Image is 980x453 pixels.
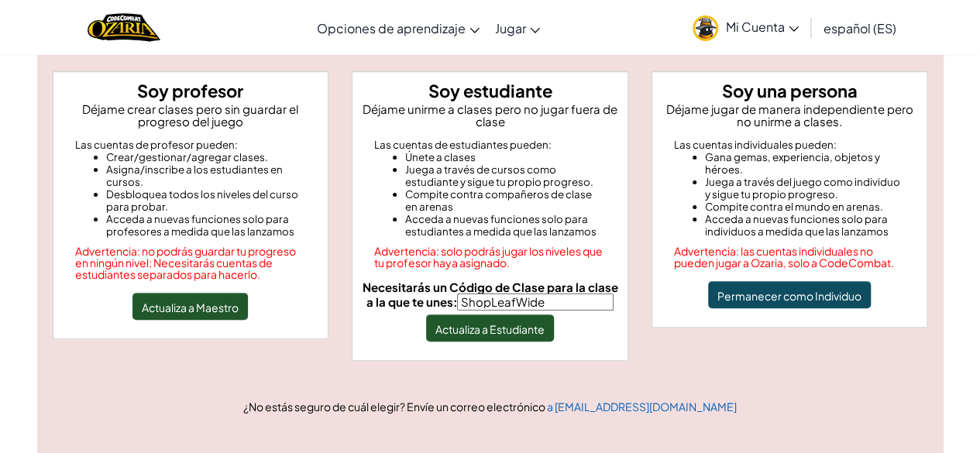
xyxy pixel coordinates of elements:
font: Actualiza a Maestro [142,300,239,314]
font: Necesitarás un Código de Clase para la clase a la que te unes: [362,280,617,309]
font: Advertencia: no podrás guardar tu progreso en ningún nivel; Necesitarás cuentas de estudiantes se... [75,244,296,281]
a: Opciones de aprendizaje [309,7,487,49]
input: Necesitarás un Código de Clase para la clase a la que te unes: [457,293,614,311]
font: Asigna/inscribe a los estudiantes en cursos. [106,163,283,188]
font: Crear/gestionar/agregar clases. [106,150,268,163]
font: Acceda a nuevas funciones solo para estudiantes a medida que las lanzamos [405,212,597,238]
a: Mi Cuenta [685,3,806,52]
font: Juega a través de cursos como estudiante y sigue tu propio progreso. [405,163,593,188]
font: Compite contra compañeros de clase en arenas [405,187,592,213]
a: español (ES) [816,7,904,49]
font: Acceda a nuevas funciones solo para individuos a medida que las lanzamos [705,212,889,238]
font: Actualiza a Estudiante [435,322,545,336]
font: Jugar [495,20,526,36]
font: Las cuentas individuales pueden: [674,138,837,151]
font: Déjame crear clases pero sin guardar el progreso del juego [82,101,298,129]
font: Mi Cuenta [726,19,785,35]
font: Las cuentas de estudiantes pueden: [374,138,552,151]
img: Hogar [88,12,160,43]
font: Permanecer como Individuo [717,289,861,303]
font: Las cuentas de profesor pueden: [75,138,238,151]
font: Compite contra el mundo en arenas. [705,200,883,213]
font: Acceda a nuevas funciones solo para profesores a medida que las lanzamos [106,212,294,238]
font: Desbloquea todos los niveles del curso para probar. [106,187,298,213]
font: Soy una persona [722,80,858,101]
img: avatar [693,15,718,41]
font: Déjame unirme a clases pero no jugar fuera de clase [363,101,617,129]
font: ¿No estás seguro de cuál elegir? Envíe un correo electrónico [243,400,545,414]
font: español (ES) [824,20,896,36]
a: a [EMAIL_ADDRESS][DOMAIN_NAME] [547,400,737,414]
a: Logotipo de Ozaria de CodeCombat [88,12,160,43]
font: Únete a clases [405,150,476,163]
font: Soy estudiante [428,80,552,101]
font: Juega a través del juego como individuo y sigue tu propio progreso. [705,175,900,201]
button: Actualiza a Estudiante [426,314,554,341]
a: Jugar [487,7,548,49]
font: Soy profesor [137,80,243,101]
font: Gana gemas, experiencia, objetos y héroes. [705,150,880,176]
font: Advertencia: solo podrás jugar los niveles que tu profesor haya asignado. [374,244,603,269]
button: Actualiza a Maestro [132,293,248,320]
font: Déjame jugar de manera independiente pero no unirme a clases. [666,101,913,129]
font: Advertencia: las cuentas individuales no pueden jugar a Ozaria, solo a CodeCombat. [674,244,894,269]
button: Permanecer como Individuo [708,281,871,308]
font: Opciones de aprendizaje [317,20,466,36]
